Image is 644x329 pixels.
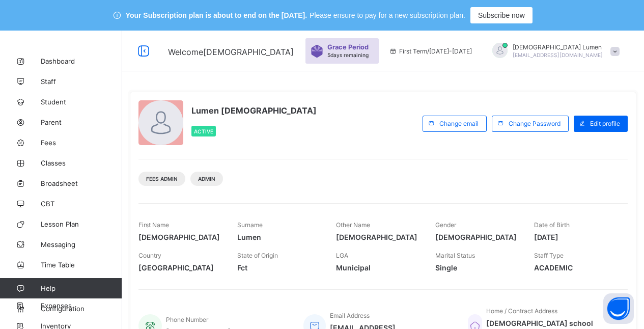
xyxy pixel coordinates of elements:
[590,120,620,127] span: Edit profile
[138,221,169,229] span: First Name
[534,233,618,241] span: [DATE]
[138,263,222,272] span: [GEOGRAPHIC_DATA]
[41,139,122,147] span: Fees
[198,176,215,182] span: Admin
[435,233,519,241] span: [DEMOGRAPHIC_DATA]
[41,261,122,269] span: Time Table
[336,263,419,272] span: Municipal
[41,220,122,228] span: Lesson Plan
[138,252,161,259] span: Country
[41,77,122,86] span: Staff
[41,200,122,208] span: CBT
[310,11,465,19] span: Please ensure to pay for a new subscription plan.
[389,47,472,55] span: session/term information
[237,233,321,241] span: Lumen
[41,118,122,126] span: Parent
[138,233,222,241] span: [DEMOGRAPHIC_DATA]
[482,43,625,60] div: SanctusLumen
[41,57,122,65] span: Dashboard
[603,293,634,324] button: Open asap
[237,263,321,272] span: Fct
[327,52,369,58] span: 5 days remaining
[191,105,317,116] span: Lumen [DEMOGRAPHIC_DATA]
[513,43,603,51] span: [DEMOGRAPHIC_DATA] Lumen
[166,316,208,323] span: Phone Number
[41,159,122,167] span: Classes
[41,98,122,106] span: Student
[330,312,370,319] span: Email Address
[336,252,348,259] span: LGA
[146,176,178,182] span: Fees Admin
[439,120,479,127] span: Change email
[194,128,213,134] span: Active
[435,263,519,272] span: Single
[534,252,564,259] span: Staff Type
[41,240,122,249] span: Messaging
[126,11,307,19] span: Your Subscription plan is about to end on the [DATE].
[534,221,570,229] span: Date of Birth
[435,252,475,259] span: Marital Status
[237,221,263,229] span: Surname
[237,252,278,259] span: State of Origin
[534,263,618,272] span: ACADEMIC
[41,179,122,187] span: Broadsheet
[311,45,323,58] img: sticker-purple.71386a28dfed39d6af7621340158ba97.svg
[336,233,419,241] span: [DEMOGRAPHIC_DATA]
[327,43,369,51] span: Grace Period
[509,120,561,127] span: Change Password
[478,11,525,19] span: Subscribe now
[168,47,294,57] span: Welcome [DEMOGRAPHIC_DATA]
[486,307,557,315] span: Home / Contract Address
[435,221,456,229] span: Gender
[513,52,603,58] span: [EMAIL_ADDRESS][DOMAIN_NAME]
[336,221,370,229] span: Other Name
[41,305,122,313] span: Configuration
[41,284,122,292] span: Help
